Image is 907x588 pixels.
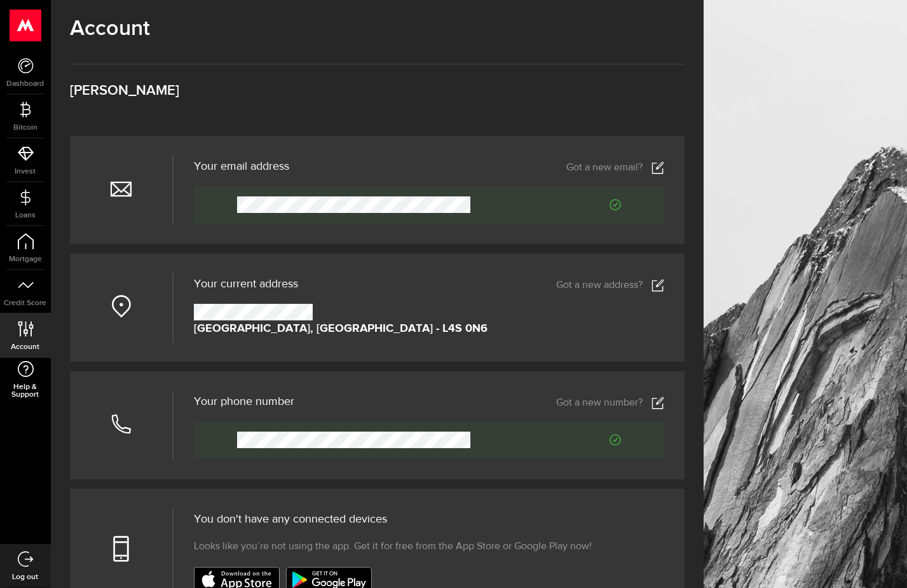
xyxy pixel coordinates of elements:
[194,161,289,172] h3: Your email address
[556,397,664,409] a: Got a new number?
[194,396,294,407] h3: Your phone number
[194,278,298,290] span: Your current address
[194,514,387,525] span: You don't have any connected devices
[70,16,685,41] h1: Account
[10,5,48,43] button: Open LiveChat chat widget
[194,539,592,554] span: Looks like you’re not using the app. Get it for free from the App Store or Google Play now!
[70,84,685,98] h3: [PERSON_NAME]
[532,199,621,210] span: Verified
[566,161,664,174] a: Got a new email?
[194,320,488,338] strong: [GEOGRAPHIC_DATA], [GEOGRAPHIC_DATA] - L4S 0N6
[556,279,664,292] a: Got a new address?
[532,434,621,446] span: Verified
